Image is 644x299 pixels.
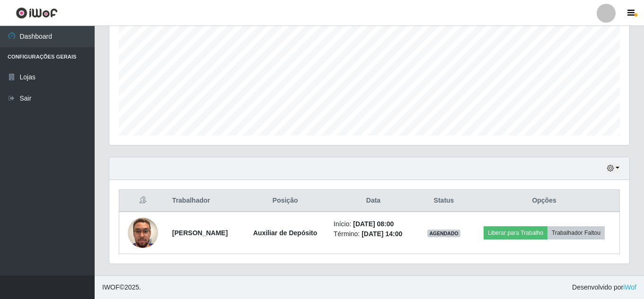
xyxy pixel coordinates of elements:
[547,226,605,239] button: Trabalhador Faltou
[242,190,328,212] th: Posição
[353,220,394,228] time: [DATE] 08:00
[427,230,460,237] span: AGENDADO
[572,282,636,292] span: Desenvolvido por
[334,219,413,229] li: Início:
[172,229,228,237] strong: [PERSON_NAME]
[419,190,469,212] th: Status
[128,206,158,260] img: 1753900097515.jpeg
[102,283,120,291] span: IWOF
[362,230,402,238] time: [DATE] 14:00
[623,283,636,291] a: iWof
[484,226,547,239] button: Liberar para Trabalho
[16,7,58,19] img: CoreUI Logo
[102,282,141,292] span: © 2025 .
[328,190,419,212] th: Data
[334,229,413,239] li: Término:
[167,190,242,212] th: Trabalhador
[253,229,317,237] strong: Auxiliar de Depósito
[469,190,619,212] th: Opções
